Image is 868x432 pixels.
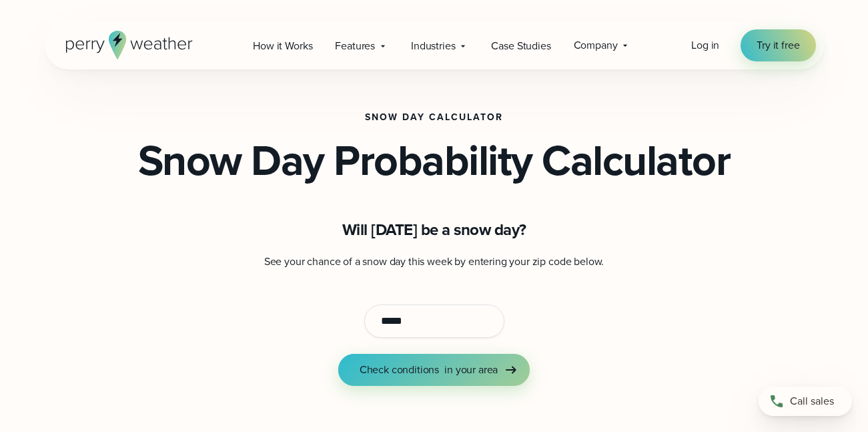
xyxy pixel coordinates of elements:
[574,37,618,53] span: Company
[790,393,834,409] span: Call sales
[691,37,719,53] span: Log in
[411,38,455,54] span: Industries
[111,254,757,270] p: See your chance of a snow day this week by entering your zip code below.
[360,362,439,378] span: Check conditions
[335,38,375,54] span: Features
[480,32,562,59] a: Case Studies
[444,362,498,378] span: in your area
[138,139,731,182] h2: Snow Day Probability Calculator
[242,32,324,59] a: How it Works
[491,38,550,54] span: Case Studies
[338,354,530,386] button: Check conditionsin your area
[253,38,312,54] span: How it Works
[757,37,799,53] span: Try it free
[741,29,815,61] a: Try it free
[759,387,852,416] a: Call sales
[365,112,503,123] h1: Snow Day Calculator
[111,219,757,240] h1: Will [DATE] be a snow day?
[691,37,719,53] a: Log in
